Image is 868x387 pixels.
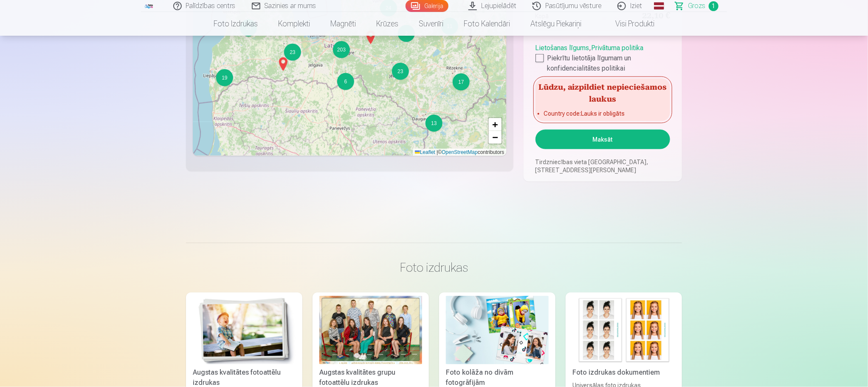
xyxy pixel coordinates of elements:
[337,73,338,74] div: 6
[535,158,670,175] p: Tirdzniecības vieta [GEOGRAPHIC_DATA], [STREET_ADDRESS][PERSON_NAME]
[709,1,719,11] span: 1
[426,115,442,132] div: 13
[453,74,470,91] div: 17
[409,12,454,36] a: Suvenīri
[216,69,217,70] div: 19
[392,63,392,63] div: 23
[203,12,268,36] a: Foto izdrukas
[276,54,290,74] img: Marker
[437,149,438,155] span: |
[193,296,296,364] img: Augstas kvalitātes fotoattēlu izdrukas
[535,44,589,52] a: Lietošanas līgums
[489,131,502,144] a: Zoom out
[688,1,705,11] span: Grozs
[493,132,498,142] span: −
[493,119,498,130] span: +
[268,12,320,36] a: Komplekti
[413,149,507,156] div: © contributors
[452,73,453,74] div: 17
[337,73,354,90] div: 6
[454,12,520,36] a: Foto kalendāri
[284,43,285,44] div: 23
[592,44,644,52] a: Privātuma politika
[415,149,435,155] a: Leaflet
[442,149,478,155] a: OpenStreetMap
[320,12,366,36] a: Magnēti
[193,260,675,276] h3: Foto izdrukas
[284,44,301,61] div: 23
[569,368,679,378] div: Foto izdrukas dokumentiem
[535,53,670,74] label: Piekrītu lietotāja līgumam un konfidencialitātes politikai
[216,69,233,86] div: 19
[489,118,502,131] a: Zoom in
[366,12,409,36] a: Krūzes
[544,109,662,118] li: Country code : Lauks ir obligāts
[333,41,333,42] div: 203
[572,296,675,364] img: Foto izdrukas dokumentiem
[333,41,350,58] div: 203
[392,63,409,80] div: 23
[592,12,665,36] a: Visi produkti
[520,12,592,36] a: Atslēgu piekariņi
[364,27,378,48] img: Marker
[144,3,154,9] img: /fa1
[446,296,549,364] img: Foto kolāža no divām fotogrāfijām
[425,114,426,115] div: 13
[535,40,670,74] div: ,
[535,79,670,106] h5: Lūdzu, aizpildiet nepieciešamos laukus
[535,130,670,149] button: Maksāt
